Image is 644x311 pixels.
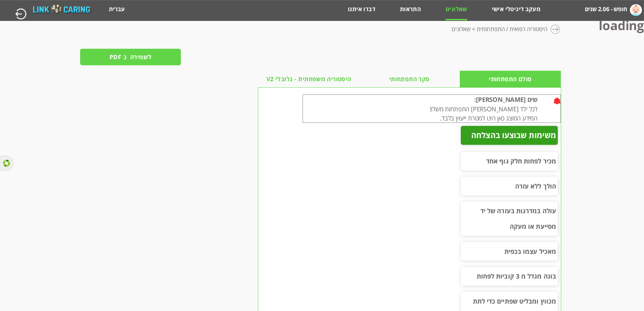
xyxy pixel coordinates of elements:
[400,5,421,19] a: התראות
[492,5,541,19] a: מעקב דיגיטלי אישי
[446,5,467,19] a: שאלונים
[109,5,124,13] a: עברית
[33,4,91,15] img: linkCaringLogo_03.png
[630,4,642,16] img: childBoyIcon.png
[585,3,627,15] label: חופש - 2.06 שנים
[348,5,375,19] a: דברו איתנו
